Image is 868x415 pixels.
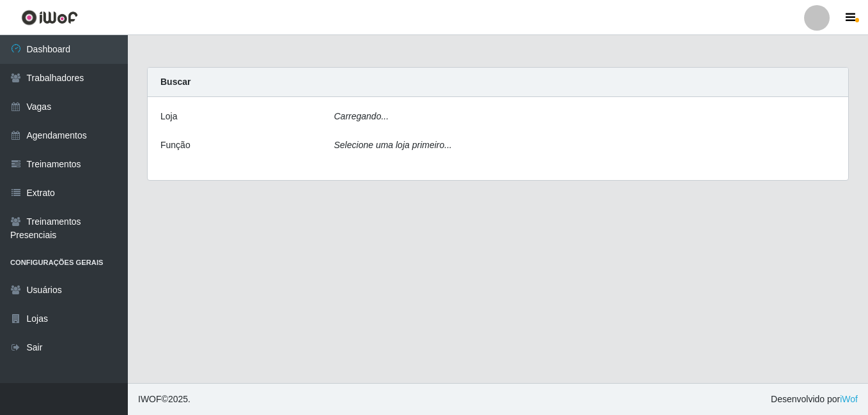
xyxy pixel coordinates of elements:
[160,139,190,152] label: Função
[771,393,858,406] span: Desenvolvido por
[160,77,190,87] strong: Buscar
[21,10,78,26] img: CoreUI Logo
[138,394,162,404] span: IWOF
[334,140,452,150] i: Selecione uma loja primeiro...
[138,393,190,406] span: © 2025 .
[160,110,177,123] label: Loja
[840,394,858,404] a: iWof
[334,111,389,121] i: Carregando...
